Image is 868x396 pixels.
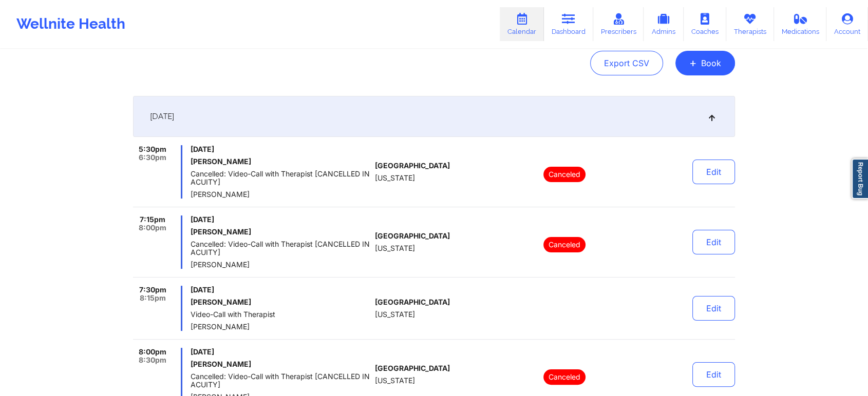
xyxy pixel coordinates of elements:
[692,160,735,184] button: Edit
[191,348,371,356] span: [DATE]
[692,296,735,321] button: Edit
[692,362,735,387] button: Edit
[191,240,371,256] span: Cancelled: Video-Call with Therapist [CANCELLED IN ACUITY]
[191,372,371,389] span: Cancelled: Video-Call with Therapist [CANCELLED IN ACUITY]
[375,174,415,182] span: [US_STATE]
[191,310,371,319] span: Video-Call with Therapist
[140,294,166,302] span: 8:15pm
[726,7,774,41] a: Therapists
[375,298,450,306] span: [GEOGRAPHIC_DATA]
[543,369,586,385] p: Canceled
[191,286,371,294] span: [DATE]
[191,157,371,166] h6: [PERSON_NAME]
[139,286,166,294] span: 7:30pm
[375,310,415,319] span: [US_STATE]
[191,298,371,306] h6: [PERSON_NAME]
[543,167,586,182] p: Canceled
[139,348,166,356] span: 8:00pm
[543,237,586,252] p: Canceled
[689,60,697,66] span: +
[191,261,371,269] span: [PERSON_NAME]
[774,7,827,41] a: Medications
[500,7,544,41] a: Calendar
[139,153,166,162] span: 6:30pm
[140,215,165,224] span: 7:15pm
[544,7,593,41] a: Dashboard
[644,7,684,41] a: Admins
[684,7,726,41] a: Coaches
[139,145,166,153] span: 5:30pm
[675,51,735,75] button: +Book
[191,323,371,331] span: [PERSON_NAME]
[139,224,166,232] span: 8:00pm
[375,377,415,385] span: [US_STATE]
[191,170,371,186] span: Cancelled: Video-Call with Therapist [CANCELLED IN ACUITY]
[191,228,371,236] h6: [PERSON_NAME]
[375,162,450,170] span: [GEOGRAPHIC_DATA]
[191,360,371,368] h6: [PERSON_NAME]
[826,7,868,41] a: Account
[139,356,166,364] span: 8:30pm
[375,232,450,240] span: [GEOGRAPHIC_DATA]
[590,51,663,75] button: Export CSV
[191,215,371,224] span: [DATE]
[375,364,450,372] span: [GEOGRAPHIC_DATA]
[593,7,644,41] a: Prescribers
[191,190,371,199] span: [PERSON_NAME]
[191,145,371,153] span: [DATE]
[852,159,868,199] a: Report Bug
[375,244,415,252] span: [US_STATE]
[150,111,174,122] span: [DATE]
[692,230,735,254] button: Edit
